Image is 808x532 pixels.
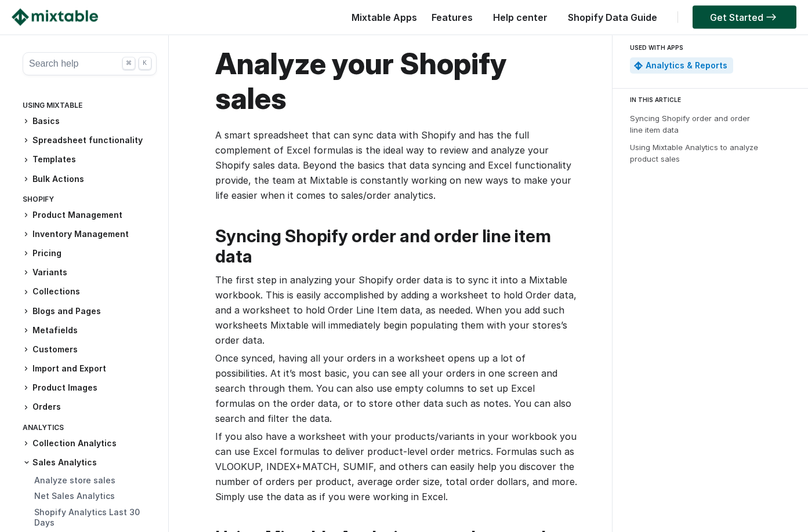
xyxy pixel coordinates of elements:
[23,325,157,337] h3: Metafields
[487,12,553,23] a: Help center
[426,12,479,23] a: Features
[23,99,157,116] div: Using Mixtable
[630,114,750,134] a: Syncing Shopify order and order line item data
[23,382,157,395] h3: Product Images
[23,402,157,414] h3: Orders
[23,229,157,241] h3: Inventory Management
[139,57,151,70] div: K
[23,286,157,298] h3: Collections
[23,267,157,279] h3: Variants
[23,154,157,166] h3: Templates
[23,457,157,469] h3: Sales Analytics
[23,248,157,260] h3: Pricing
[23,210,157,222] h3: Product Management
[34,476,115,486] a: Analyze store sales
[215,273,577,348] p: The first step in analyzing your Shopify order data is to sync it into a Mixtable workbook. This ...
[630,94,797,105] div: IN THIS ARTICLE
[23,438,157,450] h3: Collection Analytics
[215,351,577,427] p: Once synced, having all your orders in a worksheet opens up a lot of possibilities. At it’s most ...
[23,421,157,438] div: Analytics
[215,47,577,116] h1: Analyze your Shopify sales
[23,193,157,210] div: Shopify
[34,508,140,528] a: Shopify Analytics Last 30 Days
[215,128,577,203] p: A smart spreadsheet that can sync data with Shopify and has the full complement of Excel formulas...
[346,9,417,32] div: Mixtable Apps
[23,116,157,128] h3: Basics
[122,57,135,70] div: ⌘
[630,143,758,163] a: Using Mixtable Analytics to analyze product sales
[215,429,577,505] p: If you also have a worksheet with your products/variants in your workbook you can use Excel formu...
[215,227,577,267] h2: Syncing Shopify order and order line item data
[23,174,157,186] h3: Bulk Actions
[562,12,663,23] a: Shopify Data Guide
[693,6,796,29] a: Get Started
[12,9,98,26] img: Mixtable logo
[34,491,115,501] a: Net Sales Analytics
[23,53,157,76] button: Search help ⌘ K
[630,41,785,54] div: USED WITH APPS
[646,60,727,70] a: Analytics & Reports
[23,344,157,356] h3: Customers
[23,363,157,376] h3: Import and Export
[763,14,779,21] img: arrow-right.svg
[634,61,643,70] img: Mixtable Analytics & Reports App
[23,135,157,147] h3: Spreadsheet functionality
[23,306,157,318] h3: Blogs and Pages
